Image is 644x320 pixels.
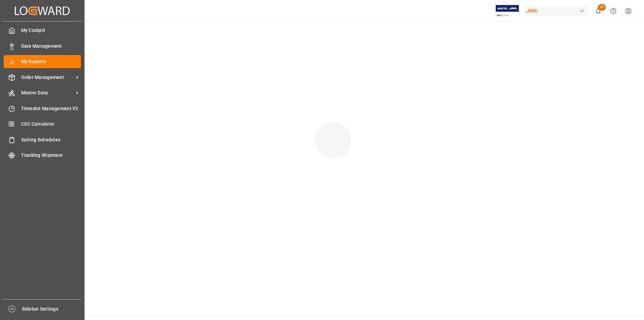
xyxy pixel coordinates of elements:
span: Tracking Shipment [21,152,81,159]
a: CO2 Calculator [4,118,81,131]
span: Sailing Schedules [21,136,81,143]
span: Order Management [21,74,74,81]
button: show 23 new notifications [591,3,606,18]
span: My Cockpit [21,27,81,34]
a: Timeslot Management V2 [4,102,81,115]
span: Timeslot Management V2 [21,105,81,112]
button: JIMS [524,4,591,17]
span: Sidebar Settings [22,306,82,313]
button: Help Center [606,3,621,18]
img: Exertis%20JAM%20-%20Email%20Logo.jpg_1722504956.jpg [496,5,519,17]
a: My Cockpit [4,24,81,37]
span: My Reports [21,58,81,65]
span: Master Data [21,89,74,96]
a: Data Management [4,39,81,52]
a: Tracking Shipment [4,149,81,162]
div: JIMS [524,6,588,16]
span: Data Management [21,43,81,50]
a: My Reports [4,55,81,68]
a: Sailing Schedules [4,133,81,146]
span: CO2 Calculator [21,121,81,128]
span: 23 [598,4,606,11]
